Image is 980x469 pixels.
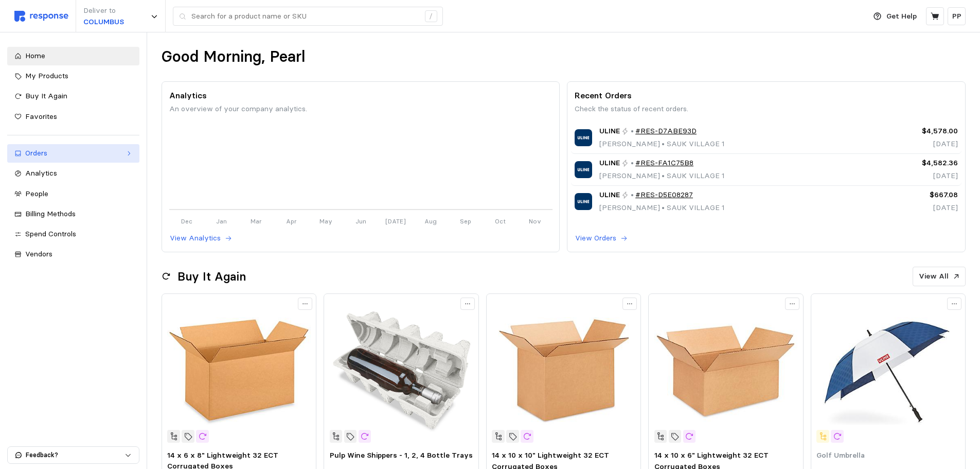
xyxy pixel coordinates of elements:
[599,126,620,137] span: ULINE
[529,217,541,225] tspan: Nov
[599,158,620,169] span: ULINE
[25,168,57,178] span: Analytics
[83,16,124,28] p: COLUMBUS
[177,269,246,285] h2: Buy It Again
[7,144,139,163] a: Orders
[7,87,139,106] a: Buy It Again
[867,7,923,26] button: Get Help
[25,189,48,198] span: People
[25,71,68,80] span: My Products
[25,51,45,60] span: Home
[635,158,693,169] a: #RES-FA1C75B8
[7,245,139,264] a: Vendors
[599,170,725,182] p: [PERSON_NAME] SAUK VILLAGE 1
[170,233,221,244] p: View Analytics
[8,447,139,463] button: Feedback?
[7,108,139,126] a: Favorites
[330,299,473,442] img: S-24716T
[286,217,296,225] tspan: Apr
[952,11,961,22] p: PP
[25,112,57,121] span: Favorites
[660,139,667,148] span: •
[867,189,958,201] p: $667.08
[25,229,76,238] span: Spend Controls
[886,11,917,22] p: Get Help
[575,161,592,178] img: ULINE
[599,138,725,150] p: [PERSON_NAME] SAUK VILLAGE 1
[660,203,667,212] span: •
[867,202,958,214] p: [DATE]
[867,158,958,169] p: $4,582.36
[25,148,121,159] div: Orders
[14,11,68,22] img: svg%3e
[169,89,553,102] p: Analytics
[181,217,192,225] tspan: Dec
[424,217,437,225] tspan: Aug
[251,217,262,225] tspan: Mar
[867,126,958,137] p: $4,578.00
[7,67,139,85] a: My Products
[495,217,506,225] tspan: Oct
[575,89,958,102] p: Recent Orders
[169,103,553,115] p: An overview of your company analytics.
[654,299,797,442] img: S-18345
[575,129,592,146] img: ULINE
[7,225,139,244] a: Spend Controls
[385,217,406,225] tspan: [DATE]
[162,47,305,67] h1: Good Morning, Pearl
[25,249,52,258] span: Vendors
[7,205,139,223] a: Billing Methods
[631,126,634,137] p: •
[575,232,628,245] button: View Orders
[216,217,227,225] tspan: Jan
[492,299,635,442] img: S-18346
[635,126,697,137] a: #RES-D7ABE93D
[867,170,958,182] p: [DATE]
[599,202,725,214] p: [PERSON_NAME] SAUK VILLAGE 1
[631,189,634,201] p: •
[355,217,366,225] tspan: Jun
[635,189,693,201] a: #RES-D5E08287
[330,450,473,460] span: Pulp Wine Shippers - 1, 2, 4 Bottle Trays
[425,10,437,23] div: /
[191,7,419,26] input: Search for a product name or SKU
[83,5,124,16] p: Deliver to
[459,217,471,225] tspan: Sep
[867,138,958,150] p: [DATE]
[319,217,332,225] tspan: May
[660,171,667,180] span: •
[599,189,620,201] span: ULINE
[913,267,966,286] button: View All
[816,450,865,460] span: Golf Umbrella
[631,158,634,169] p: •
[169,232,233,245] button: View Analytics
[7,164,139,183] a: Analytics
[25,91,67,100] span: Buy It Again
[167,299,310,442] img: S-23292
[7,185,139,203] a: People
[575,233,616,244] p: View Orders
[25,209,76,218] span: Billing Methods
[948,7,966,25] button: PP
[575,103,958,115] p: Check the status of recent orders.
[919,271,949,282] p: View All
[7,47,139,65] a: Home
[575,193,592,210] img: ULINE
[816,299,959,442] img: S-23923
[26,450,124,460] p: Feedback?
